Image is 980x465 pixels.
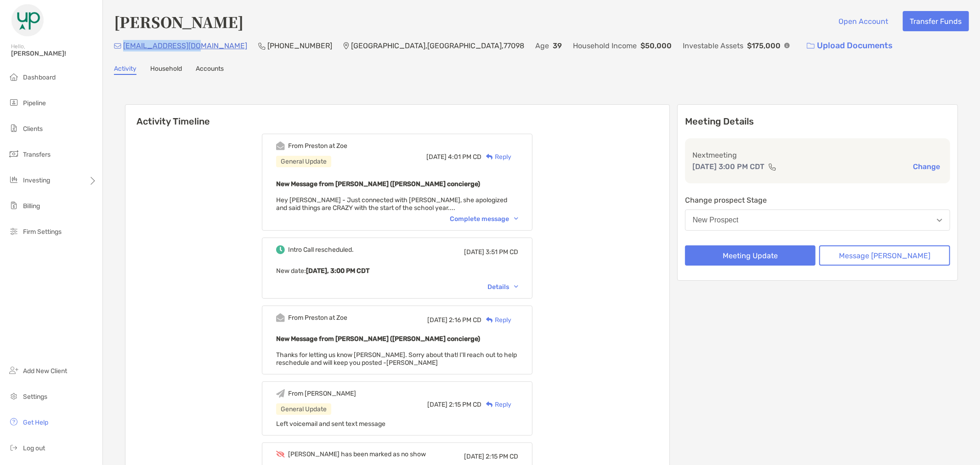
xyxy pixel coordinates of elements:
[23,202,40,210] span: Billing
[276,156,331,167] div: General Update
[8,71,19,82] img: dashboard icon
[8,200,19,211] img: billing icon
[23,419,48,426] span: Get Help
[23,393,47,401] span: Settings
[450,215,518,223] div: Complete message
[482,400,511,409] div: Reply
[807,43,815,49] img: button icon
[449,401,482,408] span: 2:15 PM CD
[276,335,480,343] b: New Message from [PERSON_NAME] ([PERSON_NAME] concierge)
[196,65,224,75] a: Accounts
[276,313,285,322] img: Event icon
[23,444,45,452] span: Log out
[8,226,19,237] img: firm-settings icon
[747,40,781,51] p: $175,000
[276,389,285,398] img: Event icon
[693,216,739,224] div: New Prospect
[482,315,511,325] div: Reply
[123,40,247,51] p: [EMAIL_ADDRESS][DOMAIN_NAME]
[486,317,493,323] img: Reply icon
[464,248,484,256] span: [DATE]
[8,97,19,108] img: pipeline icon
[23,125,43,133] span: Clients
[8,391,19,402] img: settings icon
[685,245,816,266] button: Meeting Update
[23,151,51,159] span: Transfers
[276,451,285,458] img: Event icon
[351,40,524,51] p: [GEOGRAPHIC_DATA] , [GEOGRAPHIC_DATA] , 77098
[8,442,19,453] img: logout icon
[288,142,347,150] div: From Preston at Zoe
[276,351,517,367] span: Thanks for letting us know [PERSON_NAME]. Sorry about that! I'll reach out to help reschedule and...
[23,367,67,375] span: Add New Client
[343,42,349,50] img: Location Icon
[23,99,46,107] span: Pipeline
[8,365,19,376] img: add_new_client icon
[23,74,56,81] span: Dashboard
[427,316,448,324] span: [DATE]
[426,153,447,161] span: [DATE]
[514,217,518,220] img: Chevron icon
[819,245,950,266] button: Message [PERSON_NAME]
[11,50,97,57] span: [PERSON_NAME]!
[832,11,895,31] button: Open Account
[486,248,518,256] span: 3:51 PM CD
[640,40,672,51] p: $50,000
[8,123,19,134] img: clients icon
[784,43,790,48] img: Info Icon
[11,4,44,37] img: Zoe Logo
[114,65,136,75] a: Activity
[23,228,62,236] span: Firm Settings
[685,210,950,231] button: New Prospect
[937,219,942,222] img: Open dropdown arrow
[573,40,637,51] p: Household Income
[482,152,511,162] div: Reply
[288,390,356,397] div: From [PERSON_NAME]
[692,161,765,172] p: [DATE] 3:00 PM CDT
[114,43,121,49] img: Email Icon
[514,285,518,288] img: Chevron icon
[276,403,331,415] div: General Update
[23,176,50,184] span: Investing
[288,450,426,458] div: [PERSON_NAME] has been marked as no show
[449,316,482,324] span: 2:16 PM CD
[288,246,354,254] div: Intro Call rescheduled.
[306,267,369,275] b: [DATE], 3:00 PM CDT
[448,153,482,161] span: 4:01 PM CD
[125,105,669,127] h6: Activity Timeline
[903,11,969,31] button: Transfer Funds
[288,314,347,322] div: From Preston at Zoe
[553,40,562,51] p: 39
[487,283,518,291] div: Details
[276,180,480,188] b: New Message from [PERSON_NAME] ([PERSON_NAME] concierge)
[276,245,285,254] img: Event icon
[150,65,182,75] a: Household
[486,402,493,408] img: Reply icon
[464,453,484,460] span: [DATE]
[8,148,19,159] img: transfers icon
[685,194,950,206] p: Change prospect Stage
[535,40,549,51] p: Age
[114,11,244,32] h4: [PERSON_NAME]
[276,196,507,212] span: Hey [PERSON_NAME] - Just connected with [PERSON_NAME], she apologized and said things are CRAZY w...
[692,149,943,161] p: Next meeting
[276,142,285,150] img: Event icon
[427,401,448,408] span: [DATE]
[276,420,385,428] span: Left voicemail and sent text message
[910,162,943,171] button: Change
[258,42,266,50] img: Phone Icon
[276,265,518,277] p: New date :
[683,40,743,51] p: Investable Assets
[486,453,518,460] span: 2:15 PM CD
[8,174,19,185] img: investing icon
[801,36,899,56] a: Upload Documents
[8,416,19,427] img: get-help icon
[267,40,332,51] p: [PHONE_NUMBER]
[685,116,950,127] p: Meeting Details
[486,154,493,160] img: Reply icon
[768,163,776,170] img: communication type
